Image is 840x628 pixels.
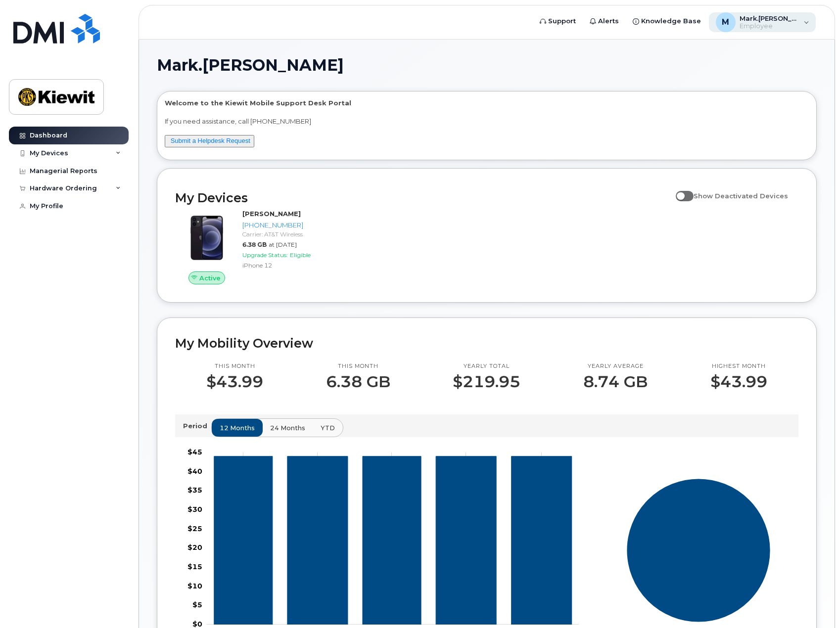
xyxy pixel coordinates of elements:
p: $43.99 [206,373,263,391]
h2: My Devices [175,190,671,205]
p: Yearly average [583,362,648,370]
span: Upgrade Status: [242,251,288,259]
input: Show Deactivated Devices [676,186,684,194]
tspan: $30 [187,505,202,514]
tspan: $20 [187,543,202,552]
tspan: $45 [187,448,202,456]
tspan: $15 [187,562,202,571]
p: Welcome to the Kiewit Mobile Support Desk Portal [165,98,809,108]
a: Submit a Helpdesk Request [171,137,250,144]
button: Submit a Helpdesk Request [165,135,254,147]
img: iPhone_12.jpg [183,214,231,262]
p: 6.38 GB [326,373,390,391]
span: at [DATE] [269,241,297,248]
span: YTD [321,423,335,433]
strong: [PERSON_NAME] [242,210,301,218]
div: [PHONE_NUMBER] [242,221,318,230]
span: 24 months [270,423,305,433]
tspan: $10 [187,582,202,590]
div: Carrier: AT&T Wireless [242,230,318,238]
span: Mark.[PERSON_NAME] [157,58,344,73]
span: Show Deactivated Devices [694,192,788,200]
p: 8.74 GB [583,373,648,391]
g: Series [626,479,770,623]
p: $43.99 [710,373,767,391]
span: 6.38 GB [242,241,267,248]
iframe: Messenger Launcher [797,585,833,621]
tspan: $25 [187,524,202,533]
g: 504-239-1314 [214,456,572,625]
p: If you need assistance, call [PHONE_NUMBER] [165,117,809,126]
tspan: $40 [187,467,202,476]
p: Yearly total [453,362,520,370]
p: This month [326,362,390,370]
tspan: $5 [192,601,202,610]
p: Period [183,421,211,431]
span: Active [199,273,221,283]
span: Eligible [290,251,311,259]
p: $219.95 [453,373,520,391]
tspan: $35 [187,486,202,495]
p: Highest month [710,362,767,370]
p: This month [206,362,263,370]
h2: My Mobility Overview [175,336,798,351]
div: iPhone 12 [242,261,318,269]
a: Active[PERSON_NAME][PHONE_NUMBER]Carrier: AT&T Wireless6.38 GBat [DATE]Upgrade Status:EligibleiPh... [175,209,322,284]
